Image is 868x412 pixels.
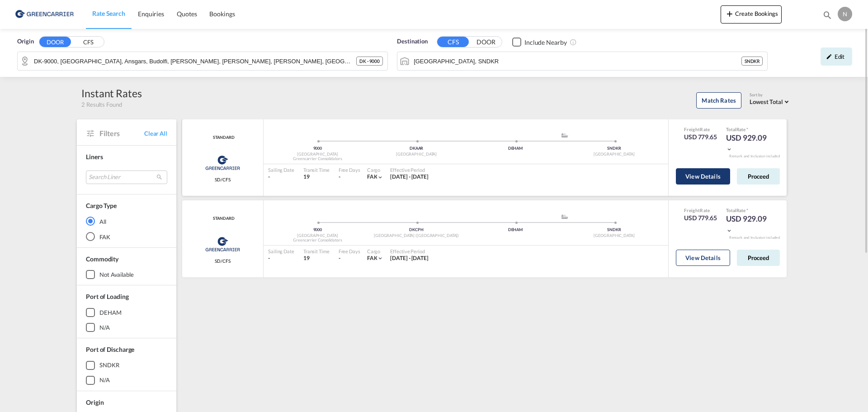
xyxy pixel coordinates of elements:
[177,10,197,18] span: Quotes
[726,227,732,234] md-icon: icon-chevron-down
[390,255,429,261] span: [DATE] - [DATE]
[86,323,167,332] md-checkbox: N/A
[86,232,167,241] md-radio-button: FAK
[367,146,466,152] div: DKAAR
[722,235,787,240] div: Remark and Inclusion included
[570,38,577,46] md-icon: Unchecked: Ignores neighbouring ports when fetching rates.Checked : Includes neighbouring ports w...
[211,216,234,222] span: STANDARD
[339,173,340,181] div: -
[268,173,294,181] div: -
[86,361,167,370] md-checkbox: SNDKR
[99,361,119,369] div: SNDKR
[86,153,103,161] span: Liners
[203,233,243,256] img: Greencarrier Consolidators
[750,92,791,98] div: Sort by
[367,166,384,173] div: Cargo
[268,237,367,243] div: Greencarrier Consolidators
[144,129,167,137] span: Clear All
[268,156,367,162] div: Greencarrier Consolidators
[722,154,787,159] div: Remark and Inclusion included
[726,133,771,154] div: USD 929.09
[268,248,294,255] div: Sailing Date
[696,92,741,109] button: Match Rates
[565,146,664,152] div: SNDKR
[339,166,360,173] div: Free Days
[34,54,356,68] input: Search by Door
[86,346,134,353] span: Port of Discharge
[684,213,717,223] div: USD 779.65
[470,37,502,47] button: DOOR
[737,250,780,266] button: Proceed
[390,255,429,262] div: 01 Oct 2025 - 31 Oct 2025
[211,216,234,222] div: Contract / Rate Agreement / Tariff / Spot Pricing Reference Number: STANDARD
[724,8,735,19] md-icon: icon-plus 400-fg
[721,5,782,24] button: icon-plus 400-fgCreate Bookings
[367,248,384,255] div: Cargo
[750,98,783,105] span: Lowest Total
[726,146,732,152] md-icon: icon-chevron-down
[92,9,125,17] span: Rate Search
[86,376,167,385] md-checkbox: N/A
[81,86,142,100] div: Instant Rates
[215,258,230,264] span: SD/CFS
[565,152,664,157] div: [GEOGRAPHIC_DATA]
[726,213,771,235] div: USD 929.09
[821,47,852,66] div: icon-pencilEdit
[86,201,117,210] div: Cargo Type
[86,308,167,317] md-checkbox: DEHAM
[822,10,832,24] div: icon-magnify
[81,100,122,109] span: 2 Results Found
[741,57,763,66] div: SNDKR
[559,133,570,137] md-icon: assets/icons/custom/ship-fill.svg
[17,37,33,46] span: Origin
[684,207,717,213] div: Freight Rate
[203,152,243,174] img: Greencarrier Consolidators
[86,293,129,300] span: Port of Loading
[390,173,429,181] div: 01 Oct 2025 - 31 Oct 2025
[390,166,429,173] div: Effective Period
[39,37,71,47] button: DOOR
[99,376,110,384] div: N/A
[268,166,294,173] div: Sailing Date
[377,255,383,261] md-icon: icon-chevron-down
[138,10,164,18] span: Enquiries
[339,255,340,262] div: -
[676,168,730,185] button: View Details
[822,10,832,20] md-icon: icon-magnify
[367,255,377,261] span: FAK
[676,250,730,266] button: View Details
[367,233,466,239] div: [GEOGRAPHIC_DATA] ([GEOGRAPHIC_DATA])
[86,398,104,406] span: Origin
[99,308,122,317] div: DEHAM
[268,255,294,262] div: -
[268,152,367,157] div: [GEOGRAPHIC_DATA]
[838,7,852,21] div: N
[745,208,748,213] span: Subject to Remarks
[684,126,717,133] div: Freight Rate
[414,54,741,68] input: Search by Port
[99,323,110,331] div: N/A
[339,248,360,255] div: Free Days
[86,255,118,263] span: Commodity
[72,37,104,47] button: CFS
[215,176,230,183] span: SD/CFS
[303,248,330,255] div: Transit Time
[313,227,322,232] span: 9000
[303,173,330,181] div: 19
[211,135,234,141] div: Contract / Rate Agreement / Tariff / Spot Pricing Reference Number: STANDARD
[303,255,330,262] div: 19
[826,53,832,60] md-icon: icon-pencil
[397,37,428,46] span: Destination
[745,127,748,132] span: Subject to Remarks
[268,233,367,239] div: [GEOGRAPHIC_DATA]
[737,168,780,185] button: Proceed
[726,207,771,213] div: Total Rate
[466,227,565,233] div: DEHAM
[466,146,565,152] div: DEHAM
[211,135,234,141] span: STANDARD
[565,233,664,239] div: [GEOGRAPHIC_DATA]
[512,37,567,47] md-checkbox: Checkbox No Ink
[750,96,791,106] md-select: Select: Lowest Total
[437,37,469,47] button: CFS
[367,227,466,233] div: DKCPH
